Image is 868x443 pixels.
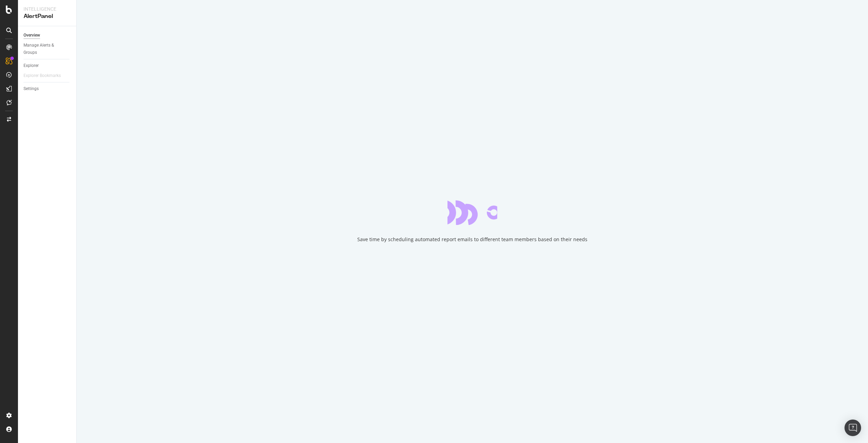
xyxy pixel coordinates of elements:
[23,62,39,69] div: Explorer
[357,236,587,243] div: Save time by scheduling automated report emails to different team members based on their needs
[23,12,71,20] div: AlertPanel
[23,42,72,56] a: Manage Alerts & Groups
[23,32,40,39] div: Overview
[447,200,497,225] div: animation
[23,32,72,39] a: Overview
[23,62,72,69] a: Explorer
[23,6,71,12] div: Intelligence
[23,85,72,92] a: Settings
[23,42,65,56] div: Manage Alerts & Groups
[23,72,61,79] div: Explorer Bookmarks
[845,420,861,436] div: Open Intercom Messenger
[23,85,39,92] div: Settings
[23,72,68,79] a: Explorer Bookmarks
